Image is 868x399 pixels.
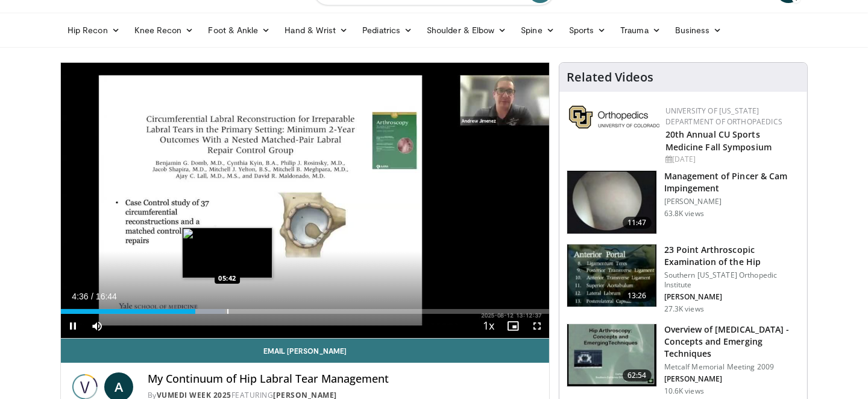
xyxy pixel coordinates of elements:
[61,309,549,314] div: Progress Bar
[623,369,652,381] span: 62:54
[61,314,85,338] button: Pause
[91,292,93,301] span: /
[148,372,539,386] h4: My Continuum of Hip Labral Tear Management
[477,314,501,338] button: Playback Rate
[567,324,656,387] img: 678363_3.png.150x105_q85_crop-smart_upscale.jpg
[182,228,272,278] img: image.jpeg
[664,209,704,219] p: 63.8K views
[665,106,782,127] a: University of [US_STATE] Department of Orthopaedics
[277,18,355,42] a: Hand & Wrist
[623,290,652,302] span: 13:26
[623,217,652,229] span: 11:47
[569,106,659,129] img: 355603a8-37da-49b6-856f-e00d7e9307d3.png.150x105_q85_autocrop_double_scale_upscale_version-0.2.png
[85,314,109,338] button: Mute
[525,314,549,338] button: Fullscreen
[567,171,656,234] img: 38483_0000_3.png.150x105_q85_crop-smart_upscale.jpg
[668,18,729,42] a: Business
[96,292,117,301] span: 16:44
[72,292,88,301] span: 4:36
[60,18,127,42] a: Hip Recon
[664,362,800,372] p: Metcalf Memorial Meeting 2009
[664,170,800,194] h3: Management of Pincer & Cam Impingement
[201,18,278,42] a: Foot & Ankle
[664,304,704,314] p: 27.3K views
[501,314,525,338] button: Enable picture-in-picture mode
[567,244,800,314] a: 13:26 23 Point Arthroscopic Examination of the Hip Southern [US_STATE] Orthopedic Institute [PERS...
[567,324,800,396] a: 62:54 Overview of [MEDICAL_DATA] - Concepts and Emerging Techniques Metcalf Memorial Meeting 2009...
[514,18,561,42] a: Spine
[664,374,800,384] p: [PERSON_NAME]
[664,324,800,360] h3: Overview of [MEDICAL_DATA] - Concepts and Emerging Techniques
[613,18,668,42] a: Trauma
[665,154,797,165] div: [DATE]
[355,18,420,42] a: Pediatrics
[664,270,800,290] p: Southern [US_STATE] Orthopedic Institute
[61,63,549,339] video-js: Video Player
[567,244,656,307] img: oa8B-rsjN5HfbTbX4xMDoxOjBrO-I4W8.150x105_q85_crop-smart_upscale.jpg
[664,292,800,302] p: [PERSON_NAME]
[567,70,653,85] h4: Related Videos
[61,339,549,363] a: Email [PERSON_NAME]
[127,18,201,42] a: Knee Recon
[664,244,800,268] h3: 23 Point Arthroscopic Examination of the Hip
[664,386,704,396] p: 10.6K views
[664,197,800,206] p: [PERSON_NAME]
[420,18,514,42] a: Shoulder & Elbow
[562,18,614,42] a: Sports
[665,129,772,153] a: 20th Annual CU Sports Medicine Fall Symposium
[567,170,800,234] a: 11:47 Management of Pincer & Cam Impingement [PERSON_NAME] 63.8K views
